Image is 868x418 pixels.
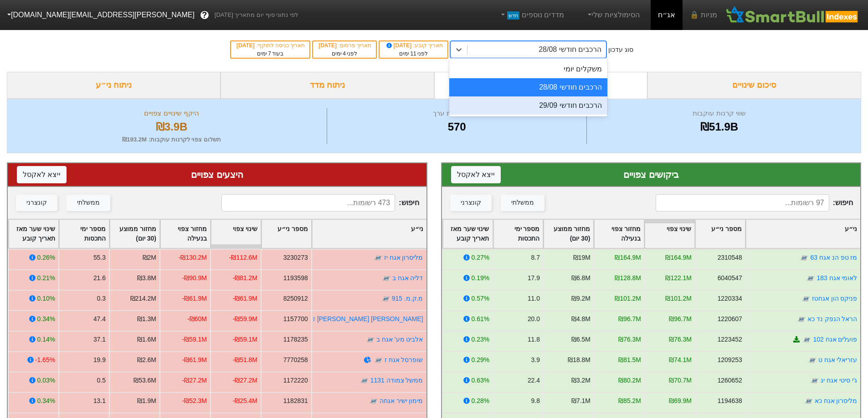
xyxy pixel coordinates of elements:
div: 1260652 [717,376,742,385]
div: 0.21% [37,273,55,283]
div: 1157700 [283,314,308,324]
div: 0.5 [97,376,106,385]
img: tase link [807,356,817,365]
div: 19.9 [93,355,106,365]
div: 1220607 [717,314,742,324]
div: -₪130.2M [179,253,207,262]
div: 1193598 [283,273,308,283]
a: פועלים אגח 102 [813,336,857,343]
div: קונצרני [461,198,481,208]
div: 0.10% [37,294,55,303]
div: Toggle SortBy [59,220,109,248]
div: קונצרני [26,198,47,208]
img: tase link [800,253,809,262]
div: ₪101.2M [615,294,641,303]
div: -₪59.1M [233,335,257,344]
div: 8250912 [283,294,308,303]
img: tase link [804,397,813,406]
div: 13.1 [93,396,106,406]
div: ניתוח מדד [221,72,434,99]
div: ₪6.8M [571,273,590,283]
div: Toggle SortBy [110,220,159,248]
img: tase link [360,376,369,385]
div: ₪9.2M [571,294,590,303]
a: אלביט מע' אגח ב [376,336,423,343]
img: tase link [374,356,383,365]
div: 0.03% [37,376,55,385]
div: ₪164.9M [665,253,691,262]
div: Toggle SortBy [160,220,210,248]
div: ₪4.8M [571,314,590,324]
div: ₪122.1M [665,273,691,283]
div: ₪214.2M [130,294,156,303]
span: חדש [507,11,519,20]
div: 11.0 [527,294,539,303]
div: ניתוח ני״ע [7,72,221,99]
span: 11 [410,50,416,57]
div: ₪96.7M [669,314,692,324]
div: -₪112.6M [229,253,257,262]
div: 0.57% [471,294,489,303]
div: Toggle SortBy [594,220,644,248]
div: סיכום שינויים [647,72,861,99]
div: -1.65% [35,355,55,365]
div: 1172220 [283,376,308,385]
a: מ.ק.מ. 915 [392,295,423,302]
div: ₪80.2M [618,376,641,385]
a: הסימולציות שלי [582,6,643,24]
div: ₪96.7M [618,314,641,324]
div: -₪61.9M [182,355,207,365]
div: ₪1.9M [137,396,156,406]
div: Toggle SortBy [645,220,694,248]
img: tase link [802,335,812,344]
a: מליסרון אגח יז [384,254,423,261]
img: tase link [374,253,383,262]
div: ₪1.3M [137,314,156,324]
div: Toggle SortBy [493,220,543,248]
div: הרכבים חודשי 28/08 [539,44,601,55]
div: ₪81.5M [618,355,641,365]
div: ₪7.1M [571,396,590,406]
a: מדדים נוספיםחדש [495,6,568,24]
div: ₪19M [573,253,590,262]
div: 2310548 [717,253,742,262]
div: ממשלתי [77,198,100,208]
a: מליסרון אגח כא [814,397,857,404]
a: [PERSON_NAME] [PERSON_NAME] ז [313,315,423,322]
div: 17.9 [527,273,539,283]
div: ממשלתי [511,198,534,208]
button: ייצא לאקסל [451,166,501,183]
a: פניקס הון אגחטז [812,295,857,302]
div: Toggle SortBy [211,220,261,248]
div: -₪27.2M [233,376,257,385]
img: tase link [382,274,391,283]
div: -₪52.3M [182,396,207,406]
div: 8.7 [531,253,539,262]
div: 55.3 [93,253,106,262]
span: חיפוש : [656,194,853,212]
div: ₪51.9B [589,119,849,135]
div: מספר ניירות ערך [329,108,584,119]
img: tase link [796,315,806,324]
div: ₪74.1M [669,355,692,365]
div: -₪27.2M [182,376,207,385]
input: 473 רשומות... [221,194,395,212]
a: ג'י סיטי אגח יג [821,377,857,384]
div: 21.6 [93,273,106,283]
div: 3230273 [283,253,308,262]
a: הראל הנפק נד כא [807,315,857,322]
div: 0.26% [37,253,55,262]
div: 1209253 [717,355,742,365]
div: -₪81.2M [233,273,257,283]
div: ₪76.3M [618,335,641,344]
div: 0.3 [97,294,106,303]
div: -₪25.4M [233,396,257,406]
a: עזריאלי אגח ט [818,356,857,363]
div: ₪2.6M [137,355,156,365]
div: 0.14% [37,335,55,344]
div: שווי קרנות עוקבות [589,108,849,119]
div: 0.63% [471,376,489,385]
span: 4 [343,50,346,57]
div: 6040547 [717,273,742,283]
div: 1220334 [717,294,742,303]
